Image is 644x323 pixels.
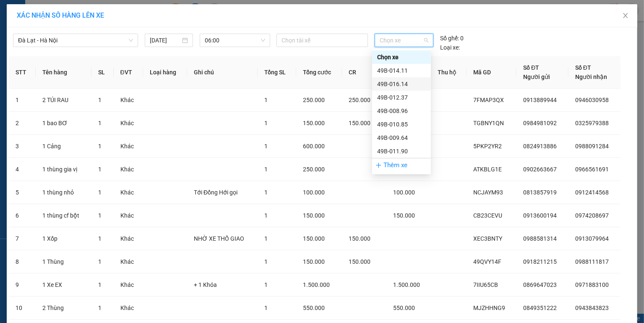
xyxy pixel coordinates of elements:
[440,34,459,43] span: Số ghế:
[473,212,502,219] span: CB23CEVU
[114,204,143,227] td: Khác
[377,79,426,89] div: 49B-016.14
[114,135,143,158] td: Khác
[114,250,143,273] td: Khác
[264,281,268,288] span: 1
[467,56,516,89] th: Mã GD
[393,189,415,196] span: 100.000
[114,112,143,135] td: Khác
[264,305,268,311] span: 1
[9,56,36,89] th: STT
[372,118,431,131] div: 49B-010.85
[9,112,36,135] td: 2
[36,227,91,250] td: 1 Xốp
[264,120,268,126] span: 1
[9,181,36,204] td: 5
[473,97,504,103] span: 7FMAP3QX
[349,258,370,265] span: 150.000
[393,281,420,288] span: 1.500.000
[377,133,426,142] div: 49B-009.64
[264,212,268,219] span: 1
[372,64,431,77] div: 49B-014.11
[18,34,133,47] span: Đà Lạt - Hà Nội
[523,235,557,242] span: 0988581314
[296,56,342,89] th: Tổng cước
[194,235,244,242] span: NHỜ XE THỒ GIAO
[393,305,415,311] span: 550.000
[98,281,102,288] span: 1
[372,144,431,158] div: 49B-011.90
[98,189,102,196] span: 1
[377,147,426,156] div: 49B-011.90
[9,204,36,227] td: 6
[36,181,91,204] td: 1 thùng nhỏ
[98,258,102,265] span: 1
[150,36,180,45] input: 14/08/2025
[622,12,629,19] span: close
[431,56,467,89] th: Thu hộ
[264,97,268,103] span: 1
[9,273,36,297] td: 9
[98,212,102,219] span: 1
[372,158,431,173] div: Thêm xe
[575,305,609,311] span: 0943843823
[258,56,296,89] th: Tổng SL
[349,97,370,103] span: 250.000
[473,235,502,242] span: XEC3BNTY
[9,158,36,181] td: 4
[9,227,36,250] td: 7
[91,56,114,89] th: SL
[440,34,464,43] div: 0
[342,56,386,89] th: CR
[36,135,91,158] td: 1 Cảng
[523,143,557,150] span: 0824913886
[377,53,426,62] div: Chọn xe
[98,143,102,150] span: 1
[523,64,539,71] span: Số ĐT
[575,64,591,71] span: Số ĐT
[303,258,325,265] span: 150.000
[9,135,36,158] td: 3
[98,235,102,242] span: 1
[36,204,91,227] td: 1 thùng cf bột
[36,250,91,273] td: 1 Thùng
[264,235,268,242] span: 1
[377,106,426,116] div: 49B-008.96
[303,97,325,103] span: 250.000
[349,235,370,242] span: 150.000
[114,181,143,204] td: Khác
[9,297,36,320] td: 10
[264,143,268,150] span: 1
[194,281,217,288] span: + 1 Khóa
[114,227,143,250] td: Khác
[36,89,91,112] td: 2 TÚI RAU
[523,97,557,103] span: 0913889944
[473,189,503,196] span: NCJAYM93
[36,273,91,297] td: 1 Xe EX
[303,120,325,126] span: 150.000
[372,91,431,104] div: 49B-012.37
[303,143,325,150] span: 600.000
[575,166,609,173] span: 0966561691
[17,11,104,19] span: XÁC NHẬN SỐ HÀNG LÊN XE
[372,50,431,64] div: Chọn xe
[372,131,431,144] div: 49B-009.64
[473,166,502,173] span: ATKBLG1E
[98,97,102,103] span: 1
[473,143,502,150] span: 5PKP2YR2
[575,74,607,80] span: Người nhận
[303,212,325,219] span: 150.000
[114,56,143,89] th: ĐVT
[575,120,609,126] span: 0325979388
[380,34,428,47] span: Chọn xe
[473,258,501,265] span: 49QVY14F
[575,235,609,242] span: 0913079964
[187,56,258,89] th: Ghi chú
[303,166,325,173] span: 250.000
[9,250,36,273] td: 8
[575,258,609,265] span: 0988111817
[473,120,504,126] span: TGBNY1QN
[473,305,505,311] span: MJZHHNG9
[303,281,330,288] span: 1.500.000
[349,120,370,126] span: 150.000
